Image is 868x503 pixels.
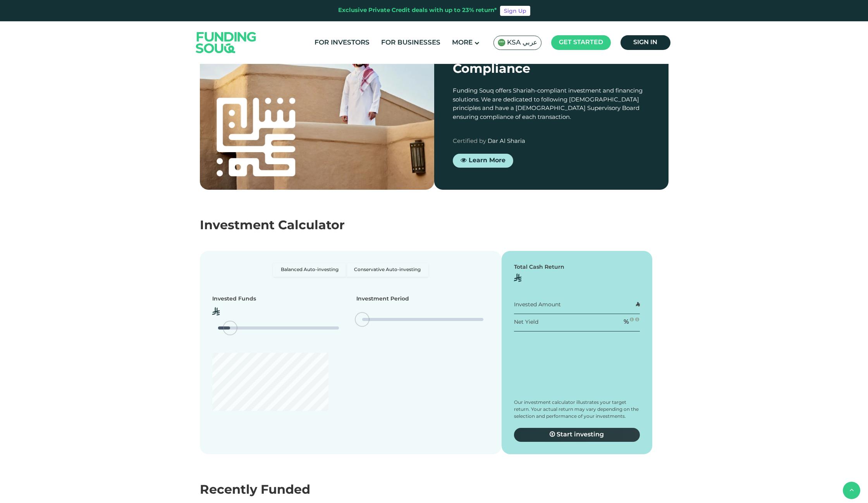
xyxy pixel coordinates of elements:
span: ʢ [514,273,521,285]
img: Logo [188,23,264,62]
div: Funding Souq offers Shariah-compliant investment and financing solutions. We are dedicated to fol... [453,87,650,122]
tc-range-slider: amount slider [218,326,339,330]
i: 10 forecasted net yield ~ 19.6% IRR [635,317,639,322]
span: ʢ [212,306,220,318]
a: Start investing [514,428,640,442]
button: back [843,482,860,499]
span: Get started [559,39,603,45]
span: Sign in [633,39,657,45]
i: 15 forecasted net yield ~ 23% IRR [630,317,634,322]
span: Calculator [278,220,345,232]
a: Learn More [453,154,513,168]
span: More [452,39,473,46]
span: Investment [200,220,275,232]
span: Learn More [469,158,505,163]
label: Balanced Auto-investing [273,263,346,277]
div: Invested Amount [514,301,561,309]
span: ʢ [636,302,640,307]
a: Sign in [620,35,670,50]
span: % [624,319,629,325]
div: Exclusive Private Credit deals with up to 23% return* [338,6,497,15]
div: Basic radio toggle button group [273,263,428,277]
span: Certified by [453,139,486,144]
a: Sign Up [500,6,530,16]
div: Investment Period [356,295,409,303]
a: For Businesses [379,36,442,49]
span: KSA عربي [507,38,537,47]
img: SA Flag [498,39,505,46]
span: Recently Funded [200,484,310,496]
span: Dar Al Sharia [488,139,525,144]
div: Invested Funds [212,295,256,303]
span: Start investing [557,432,604,438]
span: Our investment calculator illustrates your target return. Your actual return may vary depending o... [514,400,639,419]
span: Net Yield [514,319,538,325]
label: Conservative Auto-investing [346,263,428,277]
img: shariah-img [200,23,434,190]
div: Total Cash Return [514,263,640,271]
a: For Investors [313,36,371,49]
tc-range-slider: date slider [362,318,483,321]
